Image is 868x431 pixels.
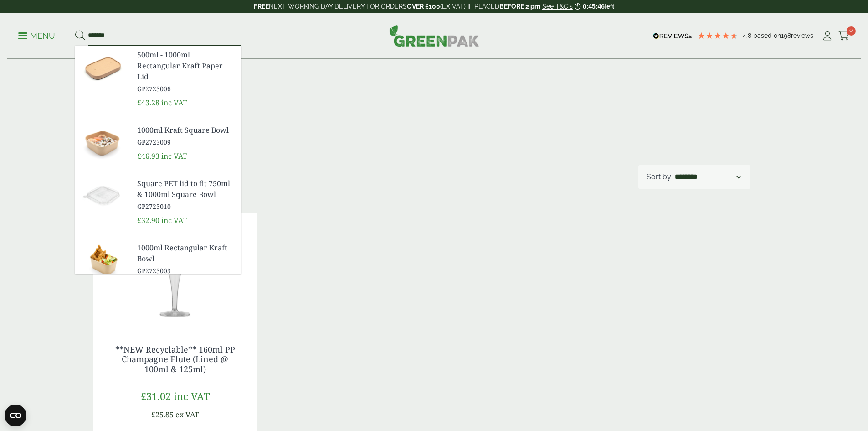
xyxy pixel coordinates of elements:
span: 0 [847,26,856,36]
img: GP2723010 [75,174,130,218]
span: 0:45:46 [583,3,605,10]
span: GP2723006 [137,84,234,93]
a: Menu [18,31,55,40]
span: GP2723003 [137,266,234,275]
a: Square PET lid to fit 750ml & 1000ml Square Bowl GP2723010 [137,178,234,211]
a: **NEW Recyclable** 160ml PP Champagne Flute (Lined @ 100ml & 125ml) [115,344,235,374]
span: ex VAT [175,410,199,420]
span: £25.85 [151,410,174,420]
img: GreenPak Supplies [389,25,479,47]
span: 198 [781,32,791,39]
span: £46.93 [137,151,159,161]
a: 1000ml Rectangular Kraft Bowl GP2723003 [137,242,234,275]
span: £43.28 [137,98,159,108]
span: inc VAT [161,98,187,108]
a: 500ml - 1000ml Rectangular Kraft Paper Lid GP2723006 [137,49,234,93]
strong: FREE [254,3,269,10]
span: GP2723010 [137,202,234,211]
span: reviews [791,32,813,39]
strong: OVER £100 [407,3,440,10]
h1: Shop [118,91,434,118]
a: 1000ml Kraft Square Bowl GP2723009 [137,125,234,147]
strong: BEFORE 2 pm [499,3,540,10]
span: Square PET lid to fit 750ml & 1000ml Square Bowl [137,178,234,200]
a: 0 [838,29,850,43]
span: Based on [753,32,781,39]
i: Cart [838,31,850,41]
img: GP2723003 [75,239,130,282]
span: left [605,3,614,10]
span: inc VAT [161,151,187,161]
img: GP2723009 [75,121,130,165]
img: REVIEWS.io [653,33,693,39]
span: 1000ml Kraft Square Bowl [137,125,234,135]
div: 4.79 Stars [697,31,738,40]
span: 500ml - 1000ml Rectangular Kraft Paper Lid [137,49,234,82]
p: Sort by [647,171,671,182]
i: My Account [822,31,833,41]
p: Menu [18,31,55,42]
span: GP2723009 [137,137,234,147]
span: £32.90 [137,215,159,225]
span: inc VAT [161,215,187,225]
span: inc VAT [174,389,210,403]
span: £31.02 [141,389,171,403]
img: GP2723006 [75,46,130,89]
a: See T&C's [542,3,573,10]
button: Open CMP widget [5,405,26,426]
span: 4.8 [743,32,753,39]
span: 1000ml Rectangular Kraft Bowl [137,242,234,264]
select: Shop order [673,171,742,182]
